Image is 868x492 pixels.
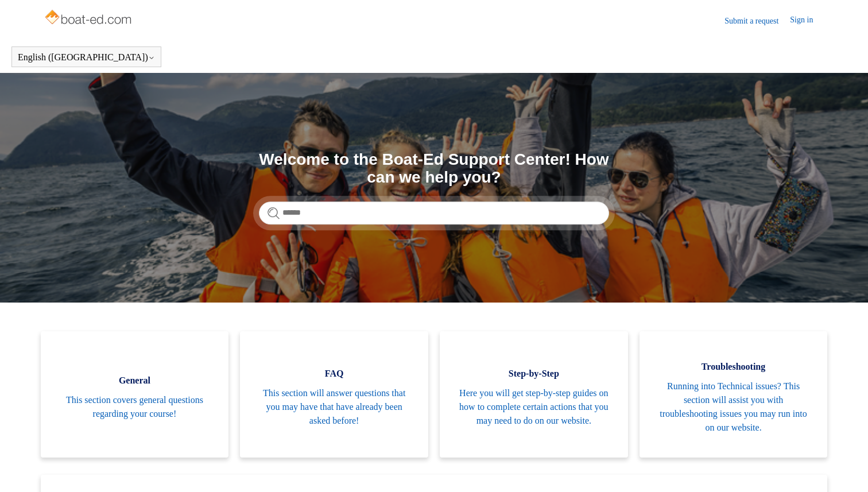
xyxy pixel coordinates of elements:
a: Sign in [790,14,824,28]
span: This section will answer questions that you may have that have already been asked before! [257,386,411,428]
span: Running into Technical issues? This section will assist you with troubleshooting issues you may r... [657,379,811,435]
a: Submit a request [724,15,790,27]
a: General This section covers general questions regarding your course! [41,331,229,458]
img: Boat-Ed Help Center home page [44,7,135,30]
span: General [58,374,212,388]
span: Troubleshooting [657,360,811,374]
button: English ([GEOGRAPHIC_DATA]) [18,52,155,63]
input: Search [259,202,609,224]
span: This section covers general questions regarding your course! [58,393,212,421]
span: Here you will get step-by-step guides on how to complete certain actions that you may need to do ... [457,386,611,428]
div: Live chat [830,454,859,483]
a: Troubleshooting Running into Technical issues? This section will assist you with troubleshooting ... [640,331,828,458]
a: FAQ This section will answer questions that you may have that have already been asked before! [240,331,428,458]
span: FAQ [257,367,411,381]
span: Step-by-Step [457,367,611,381]
a: Step-by-Step Here you will get step-by-step guides on how to complete certain actions that you ma... [440,331,628,458]
h1: Welcome to the Boat-Ed Support Center! How can we help you? [259,151,609,187]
